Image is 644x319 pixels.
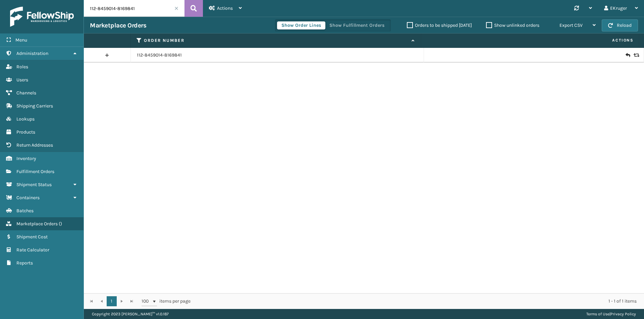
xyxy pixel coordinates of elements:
span: ( ) [59,221,62,227]
span: Export CSV [559,22,583,28]
button: Show Order Lines [277,21,325,29]
span: items per page [142,296,191,306]
label: Show unlinked orders [486,22,539,28]
span: Shipment Status [16,182,52,187]
div: | [586,309,636,319]
i: Replace [634,53,638,58]
span: Rate Calculator [16,247,49,253]
span: Fulfillment Orders [16,169,54,174]
span: Containers [16,195,40,201]
button: Reload [602,19,638,31]
span: Return Addresses [16,142,53,148]
span: Reports [16,260,33,266]
span: Channels [16,90,36,96]
p: Copyright 2023 [PERSON_NAME]™ v 1.0.187 [92,309,169,319]
span: Roles [16,64,28,70]
span: Actions [423,35,638,46]
a: Privacy Policy [610,312,636,316]
span: Marketplace Orders [16,221,58,227]
i: Create Return Label [626,52,630,59]
div: 1 - 1 of 1 items [200,298,637,305]
span: Actions [217,5,233,11]
label: Order Number [144,37,408,44]
span: Menu [15,37,27,43]
a: 1 [107,296,117,306]
span: Products [16,129,35,135]
span: Administration [16,51,48,56]
span: 100 [142,298,152,305]
img: logo [10,7,74,27]
span: Lookups [16,116,35,122]
a: Terms of Use [586,312,609,316]
a: 112-8459014-8169841 [137,52,182,59]
span: Shipment Cost [16,234,48,240]
span: Users [16,77,28,83]
span: Shipping Carriers [16,103,53,109]
button: Show Fulfillment Orders [325,21,389,29]
span: Batches [16,208,34,214]
h3: Marketplace Orders [90,21,146,29]
label: Orders to be shipped [DATE] [407,22,472,28]
span: Inventory [16,156,36,161]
